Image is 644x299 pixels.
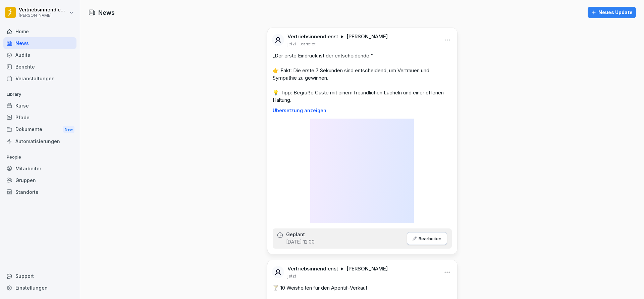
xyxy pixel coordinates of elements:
div: Neues Update [591,9,633,16]
p: Vertriebsinnendienst [19,7,68,13]
p: Geplant [286,232,305,237]
a: Einstellungen [3,282,76,294]
a: Standorte [3,186,76,198]
h1: News [98,8,115,17]
button: Neues Update [588,7,636,18]
p: jetzt [287,41,296,47]
a: Kurse [3,100,76,112]
p: Übersetzung anzeigen [273,108,452,113]
p: Bearbeiten [419,236,441,241]
a: Home [3,26,76,37]
a: Gruppen [3,174,76,186]
a: Automatisierungen [3,135,76,147]
p: [DATE] 12:00 [286,239,315,245]
p: Vertriebsinnendienst [287,265,338,272]
p: [PERSON_NAME] [19,13,68,18]
p: [PERSON_NAME] [346,33,388,40]
a: Veranstaltungen [3,73,76,84]
a: Audits [3,49,76,61]
p: jetzt [287,273,296,279]
a: Mitarbeiter [3,163,76,174]
a: DokumenteNew [3,123,76,136]
p: Library [3,89,76,100]
div: Support [3,270,76,282]
a: News [3,37,76,49]
p: Vertriebsinnendienst [287,33,338,40]
a: Pfade [3,112,76,123]
p: „Der erste Eindruck ist der entscheidende.“ 👉 Fakt: Die erste 7 Sekunden sind entscheidend, um Ve... [273,52,452,104]
p: [PERSON_NAME] [346,265,388,272]
p: People [3,152,76,163]
div: Dokumente [3,123,76,136]
button: Bearbeiten [407,232,447,245]
p: Bearbeitet [300,41,315,47]
a: Berichte [3,61,76,73]
div: New [63,126,74,133]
